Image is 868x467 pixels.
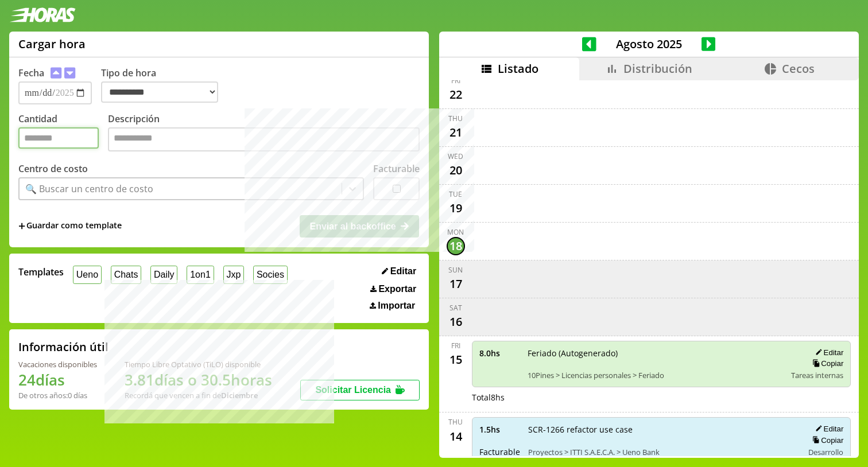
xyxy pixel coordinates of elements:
[150,266,177,283] button: Daily
[390,266,416,277] span: Editar
[367,283,420,295] button: Exportar
[18,220,122,232] span: +Guardar como template
[447,161,465,180] div: 20
[253,266,288,283] button: Socies
[448,417,463,427] div: Thu
[373,162,420,175] label: Facturable
[439,80,859,457] div: scrollable content
[73,266,102,283] button: Ueno
[623,61,692,76] span: Distribución
[448,151,463,161] div: Wed
[125,369,272,390] h1: 3.81 días o 30.5 horas
[812,348,843,357] button: Editar
[449,189,462,199] div: Tue
[528,447,796,457] span: Proyectos > ITTI S.A.E.C.A. > Ueno Bank
[9,7,76,22] img: logotipo
[449,303,462,313] div: Sat
[447,275,465,293] div: 17
[528,370,784,380] span: 10Pines > Licencias personales > Feriado
[221,390,258,400] b: Diciembre
[378,301,415,311] span: Importar
[451,76,460,85] div: Fri
[479,446,520,457] span: Facturable
[447,351,465,369] div: 15
[528,348,784,359] span: Feriado (Autogenerado)
[447,199,465,217] div: 19
[447,227,464,237] div: Mon
[25,182,153,195] div: 🔍 Buscar un centro de costo
[809,359,843,368] button: Copiar
[448,114,463,123] div: Thu
[447,123,465,142] div: 21
[18,112,108,154] label: Cantidad
[447,427,465,445] div: 14
[18,339,108,355] h2: Información útil
[18,162,88,175] label: Centro de costo
[782,61,815,76] span: Cecos
[125,390,272,400] div: Recordá que vencen a fin de
[472,392,851,403] div: Total 8 hs
[378,284,416,294] span: Exportar
[18,36,86,52] h1: Cargar hora
[498,61,538,76] span: Listado
[108,127,420,151] textarea: Descripción
[791,370,843,380] span: Tareas internas
[812,424,843,434] button: Editar
[101,67,227,104] label: Tipo de hora
[451,341,460,351] div: Fri
[108,112,420,154] label: Descripción
[809,435,843,445] button: Copiar
[300,380,420,400] button: Solicitar Licencia
[18,359,97,369] div: Vacaciones disponibles
[125,359,272,369] div: Tiempo Libre Optativo (TiLO) disponible
[18,266,64,278] span: Templates
[528,424,796,435] span: SCR-1266 refactor use case
[18,369,97,390] h1: 24 días
[378,266,420,277] button: Editar
[111,266,141,283] button: Chats
[447,85,465,104] div: 22
[18,390,97,400] div: De otros años: 0 días
[808,447,843,457] span: Desarrollo
[18,67,44,79] label: Fecha
[479,424,520,435] span: 1.5 hs
[223,266,245,283] button: Jxp
[101,81,218,103] select: Tipo de hora
[447,237,465,255] div: 18
[18,220,25,232] span: +
[315,385,391,395] span: Solicitar Licencia
[187,266,214,283] button: 1on1
[479,348,520,359] span: 8.0 hs
[18,127,99,149] input: Cantidad
[596,36,702,52] span: Agosto 2025
[447,313,465,331] div: 16
[448,265,463,275] div: Sun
